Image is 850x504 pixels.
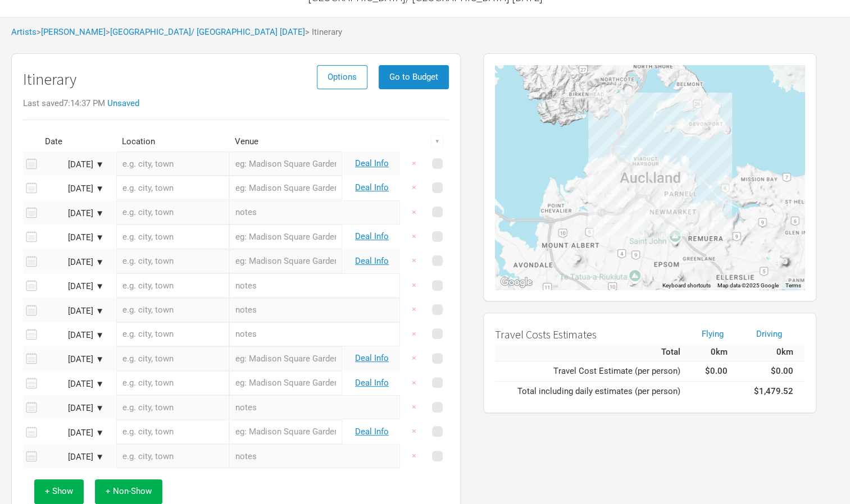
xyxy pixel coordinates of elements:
button: × [401,297,427,322]
div: [DATE] ▼ [42,209,104,218]
button: + Show [34,479,84,503]
button: × [401,249,427,273]
span: > [106,28,305,36]
input: e.g. city, town [116,371,229,395]
div: Last saved 7:14:37 PM [23,99,449,108]
a: Deal Info [355,158,389,168]
input: e.g. city, town [116,298,229,322]
button: Keyboard shortcuts [662,282,711,290]
a: Go to Budget [379,72,449,82]
h2: Travel Costs Estimates [495,328,680,341]
div: [DATE] ▼ [42,355,104,364]
button: × [401,419,427,443]
input: e.g. city, town [116,224,229,249]
div: [DATE] ▼ [42,185,104,193]
button: × [401,395,427,419]
input: e.g. city, town [116,200,229,224]
h1: Itinerary [23,71,76,88]
input: notes [229,273,400,297]
div: [DATE] ▼ [42,307,104,315]
a: Flying [701,329,723,339]
button: × [401,224,427,249]
input: e.g. city, town [116,176,229,200]
a: Terms [785,282,801,288]
strong: $1,479.52 [754,386,793,396]
td: Travel Cost Estimate (per person) [495,361,691,381]
span: + Show [45,486,73,496]
input: notes [229,298,400,322]
div: [DATE] ▼ [42,161,104,169]
strong: $0.00 [771,366,793,376]
button: × [401,152,427,176]
input: eg: Madison Square Garden [229,224,342,249]
input: notes [229,444,400,468]
a: [GEOGRAPHIC_DATA]/ [GEOGRAPHIC_DATA] [DATE] [110,27,305,37]
a: Open this area in Google Maps (opens a new window) [498,275,535,290]
th: Location [116,132,229,152]
strong: $0.00 [705,366,728,376]
input: eg: Madison Square Garden [229,346,342,370]
input: notes [229,322,400,346]
span: > Itinerary [305,28,342,36]
input: eg: Madison Square Garden [229,420,342,444]
div: [DATE] ▼ [42,404,104,413]
input: eg: Madison Square Garden [229,249,342,273]
input: e.g. city, town [116,444,229,468]
button: × [401,322,427,346]
input: eg: Madison Square Garden [229,176,342,200]
div: ▼ [431,135,443,148]
a: Artists [11,27,37,37]
input: eg: Madison Square Garden [229,371,342,395]
div: [DATE] ▼ [42,453,104,461]
a: Deal Info [355,378,389,388]
button: × [401,273,427,297]
button: × [401,444,427,468]
input: notes [229,200,400,224]
input: eg: Madison Square Garden [229,152,342,176]
div: [DATE] ▼ [42,233,104,242]
img: Google [498,275,535,290]
td: Total including daily estimates (per person) [495,381,691,401]
td: 0km [691,344,739,361]
input: e.g. city, town [116,322,229,346]
a: Deal Info [355,256,389,266]
th: Venue [229,132,342,152]
span: Options [328,72,357,82]
a: Unsaved [107,98,139,108]
td: Total [495,344,691,361]
div: [DATE] ▼ [42,258,104,267]
span: Map data ©2025 Google [717,282,779,288]
div: [DATE] ▼ [42,380,104,388]
button: Go to Budget [379,65,449,89]
input: e.g. city, town [116,420,229,444]
span: + Non-Show [106,486,152,496]
button: × [401,371,427,395]
span: Go to Budget [389,72,438,82]
button: × [401,200,427,224]
td: 0km [739,344,804,361]
button: + Non-Show [95,479,162,503]
div: [DATE] ▼ [42,429,104,437]
th: Date [39,132,112,152]
input: e.g. city, town [116,346,229,370]
a: [PERSON_NAME] [41,27,106,37]
input: notes [229,395,400,419]
input: e.g. city, town [116,395,229,419]
a: Deal Info [355,231,389,241]
input: e.g. city, town [116,273,229,297]
a: Deal Info [355,353,389,363]
div: , Auckland, New Zealand [643,171,657,184]
input: e.g. city, town [116,249,229,273]
span: > [37,28,106,36]
a: Deal Info [355,427,389,437]
a: Driving [756,329,782,339]
button: × [401,176,427,200]
button: × [401,346,427,370]
input: e.g. city, town [116,152,229,176]
div: [DATE] ▼ [42,331,104,340]
a: Deal Info [355,182,389,193]
button: Options [317,65,367,89]
div: [DATE] ▼ [42,282,104,291]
